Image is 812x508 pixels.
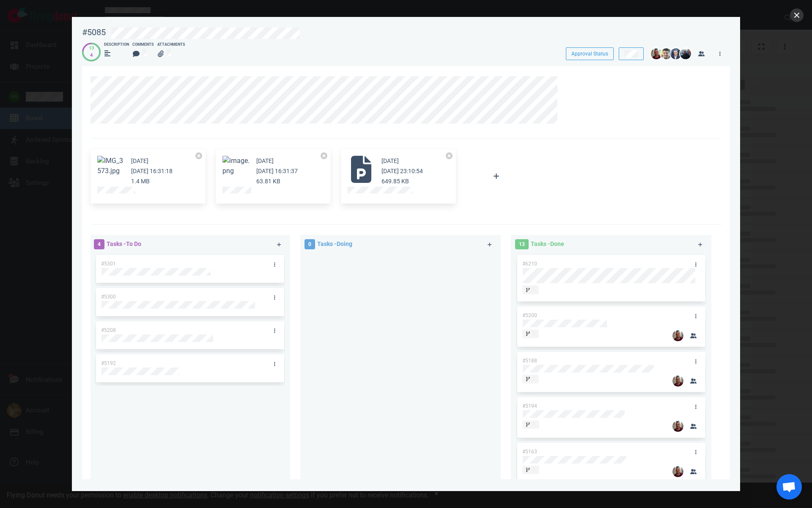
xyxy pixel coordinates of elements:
[256,168,298,174] small: [DATE] 16:31:37
[89,52,94,59] div: 4
[97,156,124,176] button: Zoom image
[522,312,537,318] span: #5200
[107,240,141,247] span: Tasks - To Do
[131,157,148,164] small: [DATE]
[672,330,683,341] img: 26
[89,45,94,52] div: 13
[222,156,250,176] button: Zoom image
[317,240,352,247] span: Tasks - Doing
[672,466,683,477] img: 26
[680,48,691,59] img: 26
[522,449,537,455] span: #5163
[522,358,537,364] span: #5188
[304,239,315,249] span: 0
[672,375,683,387] img: 26
[94,239,104,249] span: 4
[790,8,804,22] button: close
[104,42,129,48] div: Description
[101,327,116,333] span: #5208
[522,261,537,267] span: #6210
[256,178,280,185] small: 63.81 KB
[132,42,154,48] div: Comments
[131,168,173,174] small: [DATE] 16:31:18
[651,48,662,59] img: 26
[522,403,537,409] span: #5194
[101,294,116,300] span: #5300
[101,261,116,267] span: #5301
[381,168,423,174] small: [DATE] 23:10:54
[82,27,106,38] div: #5085
[531,240,564,247] span: Tasks - Done
[381,178,409,185] small: 649.85 KB
[157,42,185,48] div: Attachments
[566,47,614,60] button: Approval Status
[256,157,274,164] small: [DATE]
[661,48,672,59] img: 26
[131,178,150,185] small: 1.4 MB
[381,157,399,164] small: [DATE]
[101,360,116,366] span: #5192
[672,421,683,432] img: 26
[515,239,529,249] span: 13
[670,48,681,59] img: 26
[776,474,802,500] a: Ανοιχτή συνομιλία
